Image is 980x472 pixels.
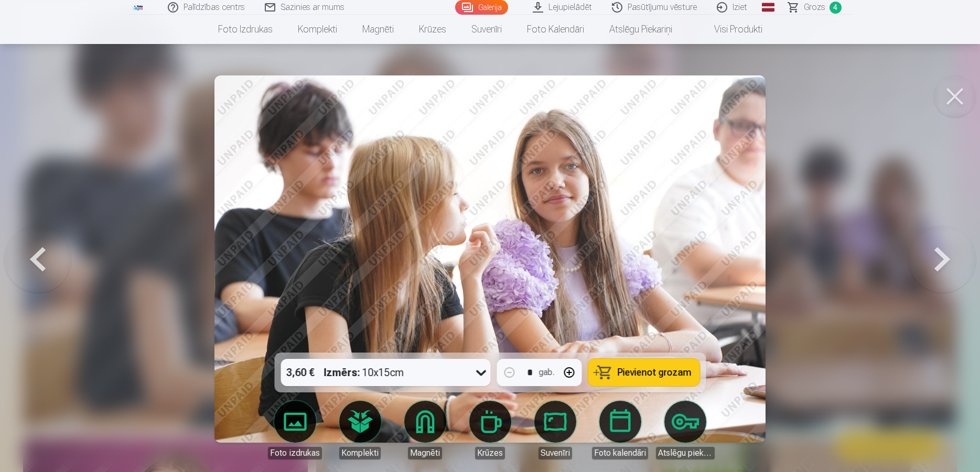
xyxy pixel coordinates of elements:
[285,15,350,44] a: Komplekti
[475,447,505,459] div: Krūzes
[331,401,390,459] a: Komplekti
[685,15,775,44] a: Visi produkti
[406,15,459,44] a: Krūzes
[539,447,572,459] div: Suvenīri
[350,15,406,44] a: Magnēti
[597,15,685,44] a: Atslēgu piekariņi
[514,15,597,44] a: Foto kalendāri
[461,401,520,459] a: Krūzes
[830,2,842,14] span: 4
[339,447,381,459] div: Komplekti
[133,4,144,10] img: /fa1
[617,368,691,377] span: Pievienot grozam
[656,401,715,459] a: Atslēgu piekariņi
[281,359,319,386] div: 3,60 €
[588,359,699,386] button: Pievienot grozam
[324,359,404,386] div: 10x15cm
[459,15,514,44] a: Suvenīri
[526,401,585,459] a: Suvenīri
[206,15,285,44] a: Foto izdrukas
[268,447,322,459] div: Foto izdrukas
[591,401,650,459] a: Foto kalendāri
[324,365,360,380] strong: Izmērs :
[592,447,648,459] div: Foto kalendāri
[266,401,325,459] a: Foto izdrukas
[408,447,442,459] div: Magnēti
[396,401,455,459] a: Magnēti
[539,366,554,379] div: gab.
[804,1,825,14] span: Grozs
[656,447,715,459] div: Atslēgu piekariņi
